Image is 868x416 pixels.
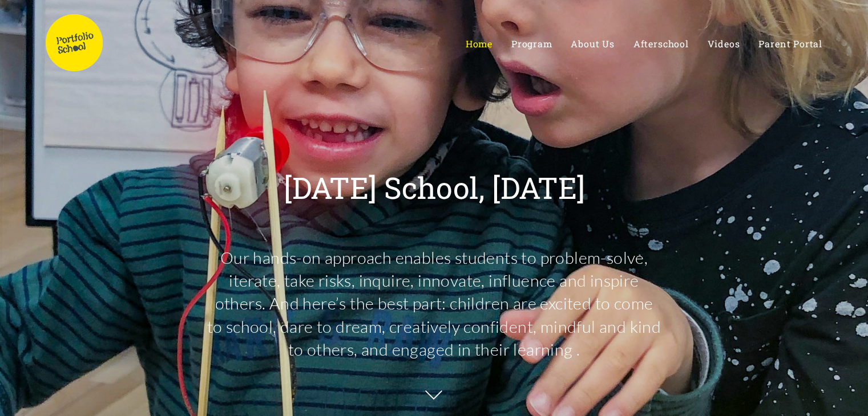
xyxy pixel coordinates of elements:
a: Afterschool [633,38,689,49]
p: [DATE] School, [DATE] [284,173,585,202]
span: About Us [571,38,614,50]
a: Home [466,38,492,49]
span: Home [466,38,492,50]
span: Videos [708,38,740,50]
a: Parent Portal [758,38,822,49]
span: Afterschool [633,38,689,50]
span: Program [511,38,552,50]
span: Parent Portal [758,38,822,50]
p: Our hands-on approach enables students to problem-solve, iterate, take risks, inquire, innovate, ... [206,246,663,361]
a: Videos [708,38,740,49]
img: Portfolio School [46,14,103,71]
